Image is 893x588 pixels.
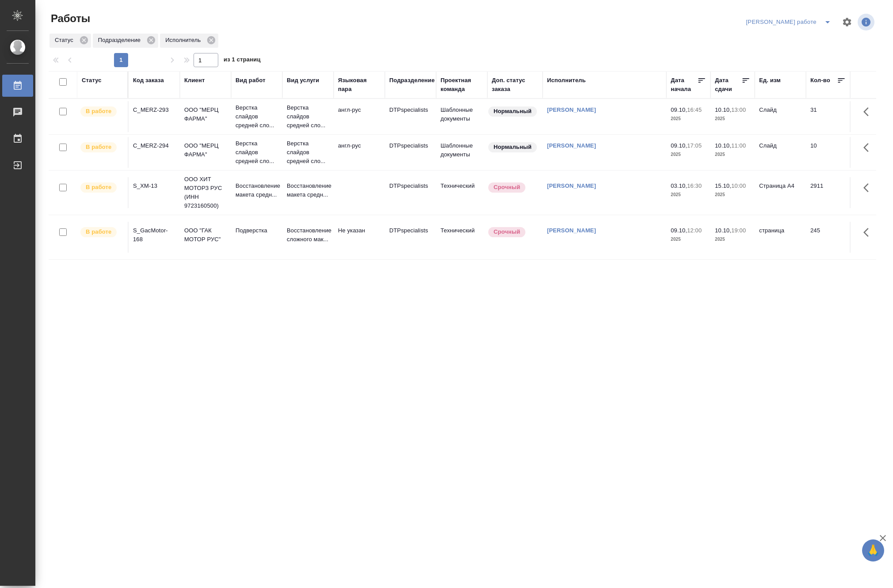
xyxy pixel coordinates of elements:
[671,114,706,123] p: 2025
[810,76,830,85] div: Кол-во
[436,101,487,132] td: Шаблонные документы
[236,139,278,166] p: Верстка слайдов средней сло...
[715,150,750,159] p: 2025
[671,142,687,149] p: 09.10,
[866,541,881,560] span: 🙏
[86,183,111,192] p: В работе
[755,137,806,168] td: Слайд
[49,34,91,48] div: Статус
[133,106,175,114] div: C_MERZ-293
[385,222,436,253] td: DTPspecialists
[287,182,329,199] p: Восстановление макета средн...
[80,106,123,118] div: Исполнитель выполняет работу
[133,182,175,190] div: S_XM-13
[492,76,538,94] div: Доп. статус заказа
[806,177,850,208] td: 2911
[436,222,487,253] td: Технический
[858,101,879,122] button: Здесь прячутся важные кнопки
[86,228,111,236] p: В работе
[494,183,520,192] p: Срочный
[287,103,329,130] p: Верстка слайдов средней сло...
[494,107,532,116] p: Нормальный
[715,106,731,113] p: 10.10,
[687,227,702,234] p: 12:00
[671,182,687,189] p: 03.10,
[160,34,218,48] div: Исполнитель
[133,141,175,150] div: C_MERZ-294
[184,175,227,210] p: ООО ХИТ МОТОРЗ РУС (ИНН 9723160500)
[236,103,278,130] p: Верстка слайдов средней сло...
[86,143,111,152] p: В работе
[671,76,697,94] div: Дата начала
[547,76,586,85] div: Исполнитель
[287,139,329,166] p: Верстка слайдов средней сло...
[744,15,836,29] div: split button
[93,34,158,48] div: Подразделение
[687,142,702,149] p: 17:05
[184,141,227,159] p: ООО "МЕРЦ ФАРМА"
[862,539,884,561] button: 🙏
[165,36,204,45] p: Исполнитель
[80,226,123,238] div: Исполнитель выполняет работу
[858,137,879,158] button: Здесь прячутся важные кнопки
[184,226,227,244] p: ООО "ГАК МОТОР РУС"
[715,76,741,94] div: Дата сдачи
[334,101,385,132] td: англ-рус
[858,222,879,243] button: Здесь прячутся важные кнопки
[184,76,205,85] div: Клиент
[334,137,385,168] td: англ-рус
[86,107,111,116] p: В работе
[715,190,750,199] p: 2025
[184,106,227,123] p: ООО "МЕРЦ ФАРМА"
[385,177,436,208] td: DTPspecialists
[731,106,746,113] p: 13:00
[715,227,731,234] p: 10.10,
[236,182,278,199] p: Восстановление макета средн...
[715,142,731,149] p: 10.10,
[389,76,435,85] div: Подразделение
[436,137,487,168] td: Шаблонные документы
[731,182,746,189] p: 10:00
[715,182,731,189] p: 15.10,
[385,137,436,168] td: DTPspecialists
[236,226,278,235] p: Подверстка
[441,76,483,94] div: Проектная команда
[806,222,850,253] td: 245
[687,106,702,113] p: 16:45
[731,142,746,149] p: 11:00
[236,76,266,85] div: Вид работ
[385,101,436,132] td: DTPspecialists
[436,177,487,208] td: Технический
[671,190,706,199] p: 2025
[806,101,850,132] td: 31
[98,36,144,45] p: Подразделение
[133,76,164,85] div: Код заказа
[547,142,596,149] a: [PERSON_NAME]
[334,222,385,253] td: Не указан
[494,143,532,152] p: Нормальный
[755,177,806,208] td: Страница А4
[858,177,879,198] button: Здесь прячутся важные кнопки
[858,14,876,30] span: Посмотреть информацию
[671,227,687,234] p: 09.10,
[80,182,123,193] div: Исполнитель выполняет работу
[671,150,706,159] p: 2025
[287,76,319,85] div: Вид услуги
[547,182,596,189] a: [PERSON_NAME]
[547,227,596,234] a: [PERSON_NAME]
[55,36,76,45] p: Статус
[731,227,746,234] p: 19:00
[82,76,102,85] div: Статус
[755,222,806,253] td: страница
[287,226,329,244] p: Восстановление сложного мак...
[224,54,261,67] span: из 1 страниц
[687,182,702,189] p: 16:30
[715,235,750,244] p: 2025
[547,106,596,113] a: [PERSON_NAME]
[671,106,687,113] p: 09.10,
[806,137,850,168] td: 10
[338,76,380,94] div: Языковая пара
[494,228,520,236] p: Срочный
[671,235,706,244] p: 2025
[133,226,175,244] div: S_GacMotor-168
